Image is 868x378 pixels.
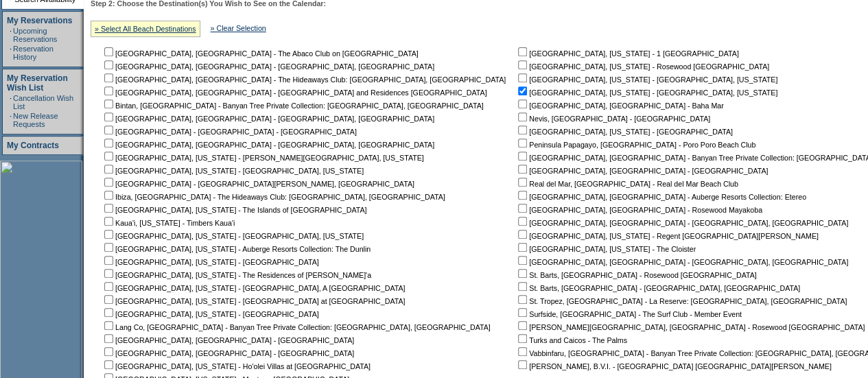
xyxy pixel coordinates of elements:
nobr: [GEOGRAPHIC_DATA], [GEOGRAPHIC_DATA] - [GEOGRAPHIC_DATA] [102,336,354,344]
a: Reservation History [13,45,54,61]
nobr: [GEOGRAPHIC_DATA], [GEOGRAPHIC_DATA] - [GEOGRAPHIC_DATA], [GEOGRAPHIC_DATA] [515,219,848,227]
nobr: [GEOGRAPHIC_DATA], [US_STATE] - Ho'olei Villas at [GEOGRAPHIC_DATA] [102,362,371,370]
nobr: [GEOGRAPHIC_DATA], [US_STATE] - [GEOGRAPHIC_DATA], [US_STATE] [102,232,364,240]
nobr: [GEOGRAPHIC_DATA], [GEOGRAPHIC_DATA] - [GEOGRAPHIC_DATA] and Residences [GEOGRAPHIC_DATA] [102,88,486,97]
nobr: [GEOGRAPHIC_DATA], [US_STATE] - [GEOGRAPHIC_DATA] [102,310,319,318]
nobr: [GEOGRAPHIC_DATA], [GEOGRAPHIC_DATA] - The Abaco Club on [GEOGRAPHIC_DATA] [102,49,419,58]
nobr: [GEOGRAPHIC_DATA], [GEOGRAPHIC_DATA] - [GEOGRAPHIC_DATA], [GEOGRAPHIC_DATA] [102,115,434,123]
nobr: St. Barts, [GEOGRAPHIC_DATA] - Rosewood [GEOGRAPHIC_DATA] [515,271,756,279]
nobr: [GEOGRAPHIC_DATA], [US_STATE] - [GEOGRAPHIC_DATA], [US_STATE] [515,75,777,84]
nobr: [GEOGRAPHIC_DATA], [GEOGRAPHIC_DATA] - [GEOGRAPHIC_DATA], [GEOGRAPHIC_DATA] [515,258,848,266]
a: My Reservations [7,16,72,25]
nobr: [PERSON_NAME][GEOGRAPHIC_DATA], [GEOGRAPHIC_DATA] - Rosewood [GEOGRAPHIC_DATA] [515,323,865,331]
nobr: [GEOGRAPHIC_DATA], [GEOGRAPHIC_DATA] - Rosewood Mayakoba [515,206,762,214]
nobr: [GEOGRAPHIC_DATA], [GEOGRAPHIC_DATA] - [GEOGRAPHIC_DATA] [102,349,354,357]
a: My Contracts [7,141,59,150]
nobr: [GEOGRAPHIC_DATA], [US_STATE] - [GEOGRAPHIC_DATA] at [GEOGRAPHIC_DATA] [102,297,405,305]
nobr: [GEOGRAPHIC_DATA], [US_STATE] - [GEOGRAPHIC_DATA], [US_STATE] [515,88,777,97]
a: My Reservation Wish List [7,73,68,93]
a: » Clear Selection [211,24,266,32]
nobr: Ibiza, [GEOGRAPHIC_DATA] - The Hideaways Club: [GEOGRAPHIC_DATA], [GEOGRAPHIC_DATA] [102,193,445,201]
nobr: [GEOGRAPHIC_DATA], [US_STATE] - 1 [GEOGRAPHIC_DATA] [515,49,739,58]
td: · [10,45,12,61]
nobr: [GEOGRAPHIC_DATA], [US_STATE] - Rosewood [GEOGRAPHIC_DATA] [515,62,769,71]
nobr: [GEOGRAPHIC_DATA], [US_STATE] - The Cloister [515,245,696,253]
nobr: [GEOGRAPHIC_DATA], [US_STATE] - The Residences of [PERSON_NAME]'a [102,271,371,279]
nobr: [GEOGRAPHIC_DATA], [US_STATE] - [GEOGRAPHIC_DATA], [US_STATE] [102,167,364,175]
nobr: [GEOGRAPHIC_DATA], [GEOGRAPHIC_DATA] - [GEOGRAPHIC_DATA], [GEOGRAPHIC_DATA] [102,62,434,71]
nobr: Surfside, [GEOGRAPHIC_DATA] - The Surf Club - Member Event [515,310,742,318]
nobr: [GEOGRAPHIC_DATA], [US_STATE] - [GEOGRAPHIC_DATA] [102,258,319,266]
nobr: [GEOGRAPHIC_DATA], [GEOGRAPHIC_DATA] - Baha Mar [515,102,723,110]
nobr: [GEOGRAPHIC_DATA] - [GEOGRAPHIC_DATA][PERSON_NAME], [GEOGRAPHIC_DATA] [102,180,414,188]
nobr: [GEOGRAPHIC_DATA] - [GEOGRAPHIC_DATA] - [GEOGRAPHIC_DATA] [102,128,357,136]
nobr: Turks and Caicos - The Palms [515,336,627,344]
nobr: St. Barts, [GEOGRAPHIC_DATA] - [GEOGRAPHIC_DATA], [GEOGRAPHIC_DATA] [515,284,800,292]
a: New Release Requests [13,112,58,128]
nobr: [GEOGRAPHIC_DATA], [US_STATE] - Regent [GEOGRAPHIC_DATA][PERSON_NAME] [515,232,819,240]
nobr: [GEOGRAPHIC_DATA], [US_STATE] - [GEOGRAPHIC_DATA], A [GEOGRAPHIC_DATA] [102,284,405,292]
nobr: St. Tropez, [GEOGRAPHIC_DATA] - La Reserve: [GEOGRAPHIC_DATA], [GEOGRAPHIC_DATA] [515,297,847,305]
nobr: Lang Co, [GEOGRAPHIC_DATA] - Banyan Tree Private Collection: [GEOGRAPHIC_DATA], [GEOGRAPHIC_DATA] [102,323,491,331]
nobr: [GEOGRAPHIC_DATA], [US_STATE] - The Islands of [GEOGRAPHIC_DATA] [102,206,366,214]
nobr: [GEOGRAPHIC_DATA], [US_STATE] - [PERSON_NAME][GEOGRAPHIC_DATA], [US_STATE] [102,154,424,162]
nobr: Nevis, [GEOGRAPHIC_DATA] - [GEOGRAPHIC_DATA] [515,115,710,123]
nobr: Kaua'i, [US_STATE] - Timbers Kaua'i [102,219,235,227]
nobr: [GEOGRAPHIC_DATA], [US_STATE] - Auberge Resorts Collection: The Dunlin [102,245,371,253]
td: · [10,27,12,43]
a: » Select All Beach Destinations [95,25,196,33]
nobr: [GEOGRAPHIC_DATA], [GEOGRAPHIC_DATA] - Auberge Resorts Collection: Etereo [515,193,806,201]
nobr: [GEOGRAPHIC_DATA], [GEOGRAPHIC_DATA] - The Hideaways Club: [GEOGRAPHIC_DATA], [GEOGRAPHIC_DATA] [102,75,506,84]
nobr: [PERSON_NAME], B.V.I. - [GEOGRAPHIC_DATA] [GEOGRAPHIC_DATA][PERSON_NAME] [515,362,832,370]
nobr: Bintan, [GEOGRAPHIC_DATA] - Banyan Tree Private Collection: [GEOGRAPHIC_DATA], [GEOGRAPHIC_DATA] [102,102,484,110]
nobr: [GEOGRAPHIC_DATA], [GEOGRAPHIC_DATA] - [GEOGRAPHIC_DATA] [515,167,768,175]
td: · [10,112,12,128]
nobr: [GEOGRAPHIC_DATA], [US_STATE] - [GEOGRAPHIC_DATA] [515,128,733,136]
a: Cancellation Wish List [13,94,73,110]
td: · [10,94,12,110]
nobr: Peninsula Papagayo, [GEOGRAPHIC_DATA] - Poro Poro Beach Club [515,141,755,149]
nobr: Real del Mar, [GEOGRAPHIC_DATA] - Real del Mar Beach Club [515,180,738,188]
a: Upcoming Reservations [13,27,57,43]
nobr: [GEOGRAPHIC_DATA], [GEOGRAPHIC_DATA] - [GEOGRAPHIC_DATA], [GEOGRAPHIC_DATA] [102,141,434,149]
